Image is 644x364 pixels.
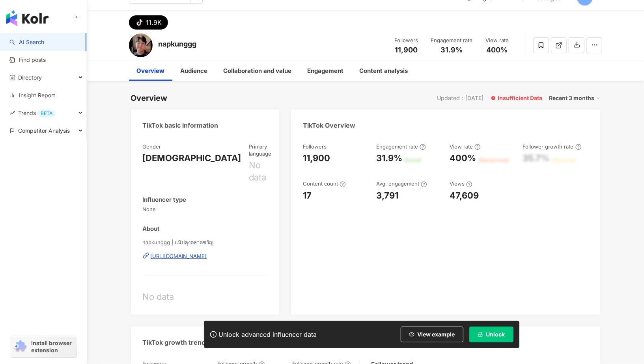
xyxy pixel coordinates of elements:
button: 11.9K [129,15,168,30]
img: KOL Avatar [129,33,153,57]
span: Unlock [486,331,505,338]
div: Overview [137,66,165,76]
div: 47,609 [450,189,479,202]
div: Avg. engagement [376,180,427,187]
div: No data [143,291,268,303]
span: None [143,206,268,213]
span: View example [418,331,455,338]
div: View rate [482,37,512,45]
a: Find posts [9,56,46,64]
div: 3,791 [376,189,398,202]
div: Engagement rate [431,37,473,45]
button: Unlock [469,327,513,342]
button: View example [401,327,463,342]
div: napkunggg [159,39,197,49]
div: 11.9K [146,17,162,28]
div: [URL][DOMAIN_NAME] [151,253,207,260]
img: logo [6,10,49,26]
div: Influencer type [143,195,187,204]
div: 31.9% [376,152,402,164]
div: Content analysis [360,66,408,76]
span: napkunggg | แน๊ปคุงตลาดขวัญ [143,239,268,246]
div: View rate [450,143,481,150]
a: searchAI Search [9,38,44,46]
span: Directory [18,69,42,86]
div: Recent 3 months [549,93,600,103]
div: Engagement [308,66,344,76]
div: Primary language [249,143,272,157]
div: Followers [392,37,422,45]
span: 11,900 [395,46,418,54]
span: lock [478,332,483,337]
div: Engagement rate [376,143,426,150]
div: 11,900 [303,152,330,164]
span: Install browser extension [31,340,74,354]
div: Views [450,180,472,187]
div: Gender [143,143,161,150]
div: Follower growth rate [523,143,582,150]
div: Unlock advanced influencer data [219,331,317,338]
span: Trends [18,104,56,122]
div: Content count [303,180,346,187]
img: chrome extension [13,340,28,353]
span: 31.9% [441,46,463,54]
span: rise [9,110,15,116]
span: 400% [487,46,508,54]
div: Audience [181,66,208,76]
div: About [143,225,160,233]
a: [URL][DOMAIN_NAME] [143,253,268,260]
div: Overview [131,93,168,104]
div: Collaboration and value [224,66,292,76]
div: TikTok basic information [143,121,218,130]
div: No data [249,159,272,184]
span: Competitor Analysis [18,122,70,139]
a: Insight Report [9,91,55,99]
div: [DEMOGRAPHIC_DATA] [143,152,241,164]
div: Updated：[DATE] [437,95,484,101]
div: Followers [303,143,327,150]
div: 400% [450,152,476,164]
a: chrome extensionInstall browser extension [10,336,77,357]
div: TikTok Overview [303,121,355,130]
div: Insufficient Data [498,94,543,102]
div: 17 [303,189,312,202]
div: BETA [37,110,56,117]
